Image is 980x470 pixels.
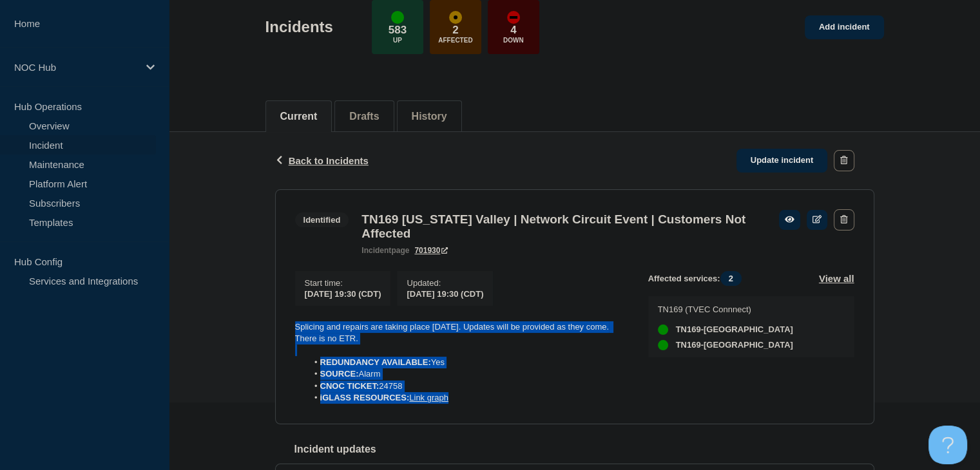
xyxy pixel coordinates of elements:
p: 583 [389,24,407,37]
p: Start time : [305,278,381,288]
div: [DATE] 19:30 (CDT) [407,288,483,299]
span: TN169-[GEOGRAPHIC_DATA] [676,340,793,350]
button: History [412,111,447,122]
h2: Incident updates [294,444,874,455]
li: Yes [307,357,628,368]
span: incident [361,246,391,255]
strong: SOURCE: [320,369,359,379]
div: up [658,324,668,335]
p: TN169 (TVEC Connnect) [658,305,793,314]
h1: Incidents [265,18,333,36]
div: up [658,340,668,350]
p: 4 [510,24,516,37]
span: [DATE] 19:30 (CDT) [305,289,381,299]
div: affected [449,11,462,24]
p: NOC Hub [14,62,138,73]
button: View all [819,271,854,286]
p: 2 [452,24,458,37]
div: down [507,11,520,24]
li: Alarm [307,368,628,380]
p: Splicing and repairs are taking place [DATE]. Updates will be provided as they come. There is no ... [295,321,628,345]
span: Identified [295,212,349,227]
a: Link graph [409,393,448,402]
button: Back to Incidents [275,155,369,166]
button: Current [280,111,318,122]
strong: CNOC TICKET: [320,381,380,391]
p: Down [503,37,524,44]
strong: REDUNDANCY AVAILABLE: [320,357,431,367]
h3: TN169 [US_STATE] Valley | Network Circuit Event | Customers Not Affected [361,212,766,241]
span: Affected services: [648,271,748,286]
span: 2 [720,271,742,286]
button: Drafts [349,111,379,122]
p: Affected [438,37,472,44]
strong: iGLASS RESOURCES: [320,393,410,402]
span: TN169-[GEOGRAPHIC_DATA] [676,324,793,335]
a: Update incident [736,149,828,173]
span: Back to Incidents [289,155,369,166]
div: up [391,11,404,24]
iframe: Help Scout Beacon - Open [928,426,967,464]
li: 24758 [307,381,628,392]
p: Up [393,37,402,44]
p: Updated : [407,278,483,288]
a: Add incident [805,15,884,39]
p: page [361,246,409,255]
a: 701930 [414,246,448,255]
